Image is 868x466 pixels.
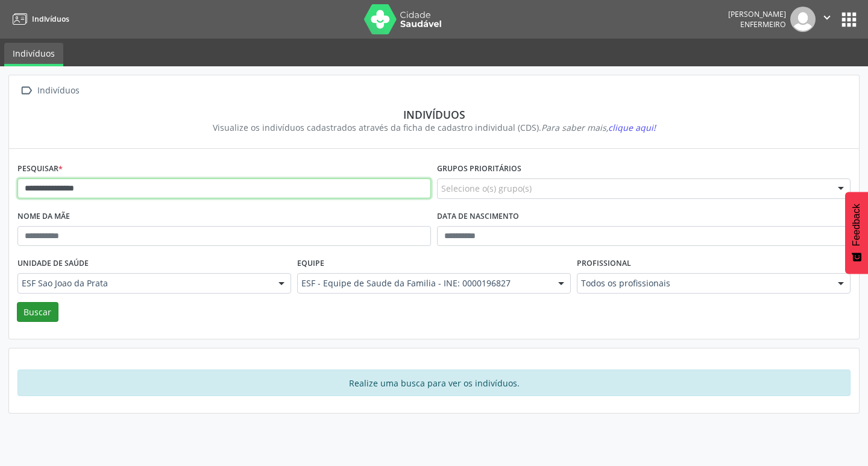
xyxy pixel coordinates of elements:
span: Enfermeiro [740,19,786,30]
i:  [820,11,834,24]
label: Unidade de saúde [17,254,89,273]
i:  [17,82,35,99]
span: Todos os profissionais [581,277,826,289]
i: Para saber mais, [541,122,656,133]
span: clique aqui! [608,122,656,133]
div: Visualize os indivíduos cadastrados através da ficha de cadastro individual (CDS). [26,121,842,134]
a:  Indivíduos [17,82,81,99]
label: Pesquisar [17,160,63,178]
label: Data de nascimento [437,207,519,226]
img: img [790,7,816,32]
span: Indivíduos [32,14,69,24]
div: Indivíduos [35,82,81,99]
span: Feedback [851,204,862,246]
div: [PERSON_NAME] [728,9,786,19]
label: Profissional [577,254,631,273]
span: ESF Sao Joao da Prata [22,277,266,289]
button: Buscar [17,302,58,323]
div: Realize uma busca para ver os indivíduos. [17,370,851,396]
span: ESF - Equipe de Saude da Familia - INE: 0000196827 [301,277,546,289]
span: Selecione o(s) grupo(s) [441,182,532,195]
a: Indivíduos [8,9,69,29]
button: Feedback - Mostrar pesquisa [845,192,868,274]
label: Grupos prioritários [437,160,521,178]
label: Nome da mãe [17,207,70,226]
button:  [816,7,838,32]
label: Equipe [297,254,324,273]
div: Indivíduos [26,108,842,121]
a: Indivíduos [4,43,63,66]
button: apps [838,9,860,30]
